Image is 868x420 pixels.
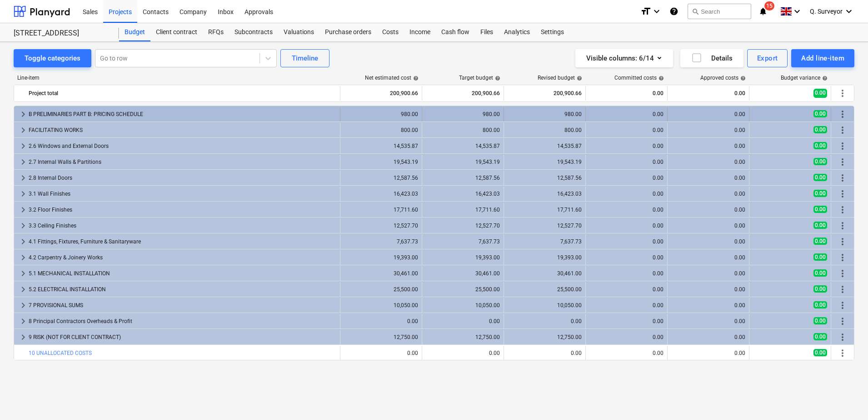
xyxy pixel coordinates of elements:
div: Net estimated cost [365,75,419,81]
a: Purchase orders [319,23,377,41]
div: Revised budget [538,75,582,81]
span: help [657,76,664,81]
span: 0.00 [813,89,827,97]
div: 19,543.19 [426,159,500,165]
div: Export [757,52,778,64]
span: keyboard_arrow_right [18,236,29,247]
div: 0.00 [671,175,745,181]
div: Valuations [278,23,319,41]
a: Client contract [150,23,203,41]
div: Project total [29,86,336,101]
span: 0.00 [813,206,827,213]
div: Timeline [292,52,318,64]
div: 0.00 [589,86,663,101]
a: RFQs [203,23,229,41]
div: 0.00 [671,223,745,229]
div: 0.00 [671,191,745,197]
span: help [411,76,419,81]
div: Analytics [499,23,535,41]
span: More actions [837,109,848,120]
div: 0.00 [589,270,663,277]
span: help [575,76,582,81]
i: Knowledge base [669,6,678,17]
div: 200,900.66 [508,86,582,101]
span: 0.00 [813,349,827,356]
span: 0.00 [813,333,827,340]
span: More actions [837,268,848,279]
div: 0.00 [671,143,745,149]
div: Budget variance [781,75,828,81]
div: 0.00 [671,254,745,261]
div: 12,587.56 [344,175,418,181]
div: 12,527.70 [508,223,582,229]
div: 16,423.03 [508,191,582,197]
span: 0.00 [813,126,827,133]
div: 12,750.00 [508,334,582,340]
div: 0.00 [589,191,663,197]
div: 0.00 [589,223,663,229]
span: keyboard_arrow_right [18,300,29,311]
div: Files [475,23,499,41]
span: More actions [837,284,848,295]
div: 12,587.56 [508,175,582,181]
span: keyboard_arrow_right [18,125,29,136]
div: Details [691,52,733,64]
button: Add line-item [791,49,854,67]
button: Visible columns:6/14 [575,49,673,67]
div: 17,711.60 [508,207,582,213]
button: Search [688,4,751,19]
span: keyboard_arrow_right [18,332,29,343]
div: 0.00 [589,334,663,340]
a: Cash flow [436,23,475,41]
span: help [493,76,500,81]
span: help [738,76,746,81]
button: Toggle categories [14,49,91,67]
div: 5.1 MECHANICAL INSTALLATION [29,266,336,281]
div: 0.00 [589,238,663,245]
div: Visible columns : 6/14 [586,52,662,64]
div: Toggle categories [25,52,80,64]
div: 0.00 [589,143,663,149]
div: 800.00 [508,127,582,133]
div: 12,750.00 [344,334,418,340]
div: 10,050.00 [508,302,582,309]
div: 0.00 [671,350,745,356]
div: 200,900.66 [426,86,500,101]
span: keyboard_arrow_right [18,220,29,231]
div: 0.00 [589,318,663,324]
div: 0.00 [589,159,663,165]
span: keyboard_arrow_right [18,172,29,183]
i: format_size [640,6,651,17]
div: 0.00 [344,318,418,324]
div: 980.00 [344,111,418,117]
span: More actions [837,172,848,183]
div: 0.00 [671,270,745,277]
div: 0.00 [671,127,745,133]
span: More actions [837,252,848,263]
button: Timeline [280,49,329,67]
div: 9 RISK (NOT FOR CLIENT CONTRACT) [29,330,336,344]
div: 0.00 [426,318,500,324]
div: 800.00 [426,127,500,133]
div: 4.1 Fittings, Fixtures, Furniture & Sanitaryware [29,234,336,249]
span: 0.00 [813,110,827,117]
span: keyboard_arrow_right [18,188,29,199]
span: 0.00 [813,158,827,165]
span: 0.00 [813,238,827,245]
div: 14,535.87 [344,143,418,149]
a: Settings [535,23,569,41]
span: keyboard_arrow_right [18,141,29,152]
a: Budget [119,23,150,41]
a: Costs [377,23,404,41]
div: 3.1 Wall Finishes [29,187,336,201]
div: Committed costs [614,75,664,81]
span: keyboard_arrow_right [18,268,29,279]
span: More actions [837,141,848,152]
span: 0.00 [813,269,827,277]
div: 19,393.00 [426,254,500,261]
div: 12,527.70 [344,223,418,229]
div: [STREET_ADDRESS] [14,29,108,38]
a: Income [404,23,436,41]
